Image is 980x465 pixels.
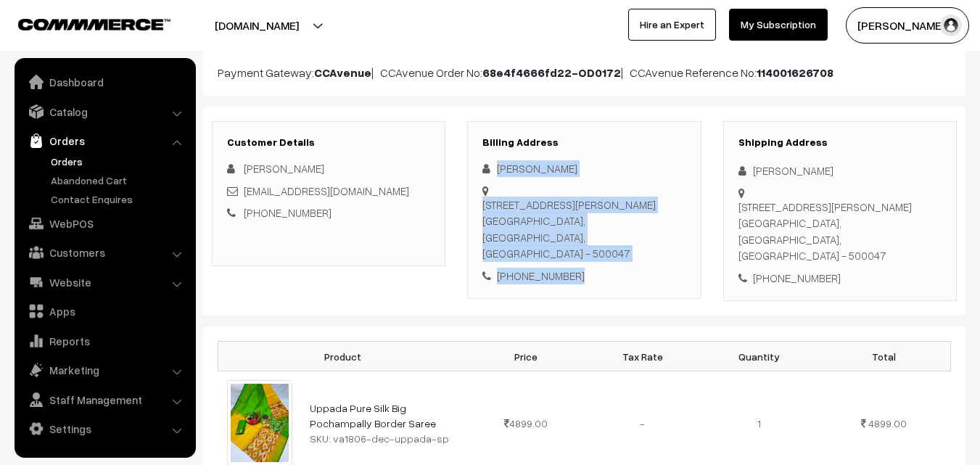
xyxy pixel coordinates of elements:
span: [PERSON_NAME] [244,162,324,175]
img: COMMMERCE [18,19,170,30]
a: [EMAIL_ADDRESS][DOMAIN_NAME] [244,184,409,197]
button: [DOMAIN_NAME] [164,7,350,44]
b: 68e4f4666fd22-OD0172 [482,65,621,80]
b: 114001626708 [757,65,833,80]
a: WebPOS [18,210,191,236]
a: Website [18,269,191,295]
a: Uppada Pure Silk Big Pochampally Border Saree [310,402,436,429]
div: [PHONE_NUMBER] [482,268,685,284]
a: Orders [18,128,191,154]
th: Product [218,342,468,371]
p: Payment Gateway: | CCAvenue Order No: | CCAvenue Reference No: [218,64,951,81]
h3: Billing Address [482,136,685,149]
button: [PERSON_NAME] [846,7,969,44]
span: 4899.00 [868,417,907,429]
a: Abandoned Cart [47,173,191,188]
a: Reports [18,328,191,354]
th: Quantity [701,342,818,371]
a: Contact Enquires [47,192,191,207]
div: [PERSON_NAME] [482,160,685,177]
a: COMMMERCE [18,15,145,32]
a: Marketing [18,357,191,383]
span: 4899.00 [504,417,548,429]
a: Orders [47,154,191,169]
a: Dashboard [18,69,191,95]
div: [STREET_ADDRESS][PERSON_NAME] [GEOGRAPHIC_DATA], [GEOGRAPHIC_DATA], [GEOGRAPHIC_DATA] - 500047 [738,199,942,264]
th: Tax Rate [584,342,701,371]
div: [PHONE_NUMBER] [738,270,942,287]
h3: Shipping Address [738,136,942,149]
b: CCAvenue [314,65,371,80]
span: 1 [757,417,761,429]
a: Settings [18,416,191,442]
a: Apps [18,298,191,324]
th: Total [818,342,951,371]
img: user [940,15,962,36]
a: Staff Management [18,387,191,413]
div: [PERSON_NAME] [738,162,942,179]
div: [STREET_ADDRESS][PERSON_NAME] [GEOGRAPHIC_DATA], [GEOGRAPHIC_DATA], [GEOGRAPHIC_DATA] - 500047 [482,197,685,262]
a: Customers [18,239,191,266]
a: [PHONE_NUMBER] [244,206,332,219]
a: Catalog [18,99,191,125]
h3: Customer Details [227,136,430,149]
a: Hire an Expert [628,9,716,41]
a: My Subscription [729,9,828,41]
div: SKU: va1806-dec-uppada-sp [310,431,459,446]
th: Price [468,342,585,371]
